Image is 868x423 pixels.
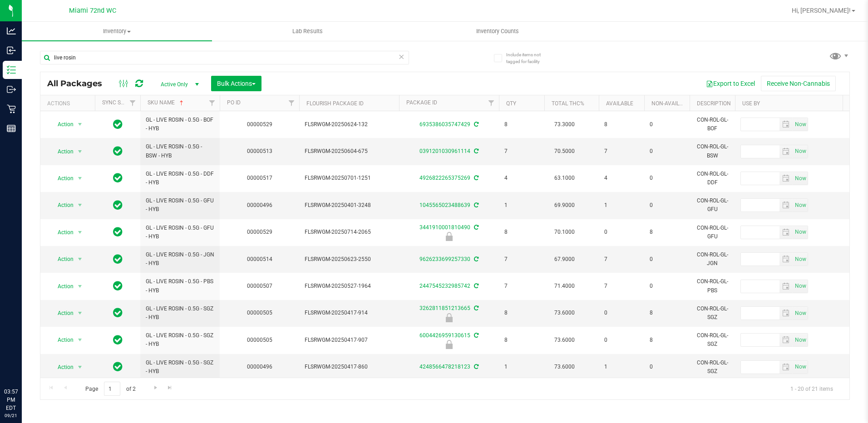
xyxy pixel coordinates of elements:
[205,95,220,111] a: Filter
[604,201,639,210] span: 1
[779,253,793,266] span: select
[74,118,86,131] span: select
[504,282,539,290] span: 7
[504,336,539,344] span: 8
[40,51,409,64] input: Search Package ID, Item Name, SKU, Lot or Part Number...
[604,282,639,290] span: 7
[280,27,335,35] span: Lab Results
[697,100,731,107] a: Description
[650,309,684,317] span: 8
[47,79,111,89] span: All Packages
[125,95,140,111] a: Filter
[419,224,470,231] a: 3441910001810490
[604,174,639,182] span: 4
[74,145,86,158] span: select
[403,22,593,41] a: Inventory Counts
[102,99,137,106] a: Sync Status
[419,283,470,289] a: 2447545232985742
[74,199,86,211] span: select
[695,276,730,295] div: CON-ROL-GL-PBS
[792,7,851,14] span: Hi, [PERSON_NAME]!
[74,226,86,239] span: select
[74,172,86,185] span: select
[146,224,214,241] span: GL - LIVE ROSIN - 0.5G - GFU - HYB
[700,76,761,91] button: Export to Excel
[113,306,123,319] span: In Sync
[504,255,539,264] span: 7
[793,145,808,158] span: select
[779,334,793,346] span: select
[793,360,808,374] span: Set Current date
[146,251,214,268] span: GL - LIVE ROSIN - 0.5G - JGN - HYB
[783,382,840,395] span: 1 - 20 of 21 items
[305,120,394,129] span: FLSRWGM-20250624-132
[69,7,116,15] span: Miami 72nd WC
[113,280,123,292] span: In Sync
[78,382,143,396] span: Page of 2
[742,100,760,107] a: Use By
[49,280,74,293] span: Action
[779,172,793,185] span: select
[419,202,470,208] a: 1045565023488639
[217,80,256,87] span: Bulk Actions
[504,201,539,210] span: 1
[146,197,214,214] span: GL - LIVE ROSIN - 0.5G - GFU - HYB
[7,26,16,35] inline-svg: Analytics
[473,305,478,311] span: Sync from Compliance System
[247,310,272,316] a: 00000505
[473,121,478,128] span: Sync from Compliance System
[305,174,394,182] span: FLSRWGM-20250701-1251
[113,199,123,211] span: In Sync
[4,412,18,419] p: 09/21
[419,175,470,181] a: 4926822265375269
[74,361,86,374] span: select
[9,350,36,378] iframe: Resource center
[247,175,272,181] a: 00000517
[779,199,793,211] span: select
[604,336,639,344] span: 0
[473,256,478,262] span: Sync from Compliance System
[650,228,684,236] span: 8
[779,280,793,293] span: select
[550,280,579,293] span: 71.4000
[484,95,499,111] a: Filter
[247,337,272,343] a: 00000505
[113,334,123,346] span: In Sync
[552,100,584,107] a: Total THC%
[146,359,214,376] span: GL - LIVE ROSIN - 0.5G - SGZ - HYB
[247,229,272,235] a: 00000529
[793,226,808,239] span: select
[793,199,808,211] span: select
[247,202,272,208] a: 00000496
[604,363,639,371] span: 1
[550,199,579,212] span: 69.9000
[247,364,272,370] a: 00000496
[550,118,579,131] span: 73.3000
[793,199,808,212] span: Set Current date
[7,46,16,55] inline-svg: Inbound
[695,223,730,242] div: CON-ROL-GL-GFU
[49,199,74,211] span: Action
[695,115,730,134] div: CON-ROL-GL-BOF
[305,336,394,344] span: FLSRWGM-20250417-907
[550,334,579,347] span: 73.6000
[146,331,214,349] span: GL - LIVE ROSIN - 0.5G - SGZ - HYB
[49,361,74,374] span: Action
[473,175,478,181] span: Sync from Compliance System
[695,196,730,215] div: CON-ROL-GL-GFU
[550,226,579,239] span: 70.1000
[793,118,808,131] span: Set Current date
[695,330,730,349] div: CON-ROL-GL-SGZ
[113,360,123,373] span: In Sync
[604,120,639,129] span: 8
[305,228,394,236] span: FLSRWGM-20250714-2065
[284,95,299,111] a: Filter
[305,147,394,156] span: FLSRWGM-20250604-675
[793,145,808,158] span: Set Current date
[146,170,214,187] span: GL - LIVE ROSIN - 0.5G - DDF - HYB
[74,280,86,293] span: select
[651,100,692,107] a: Non-Available
[504,147,539,156] span: 7
[113,172,123,184] span: In Sync
[419,121,470,128] a: 6935386035747429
